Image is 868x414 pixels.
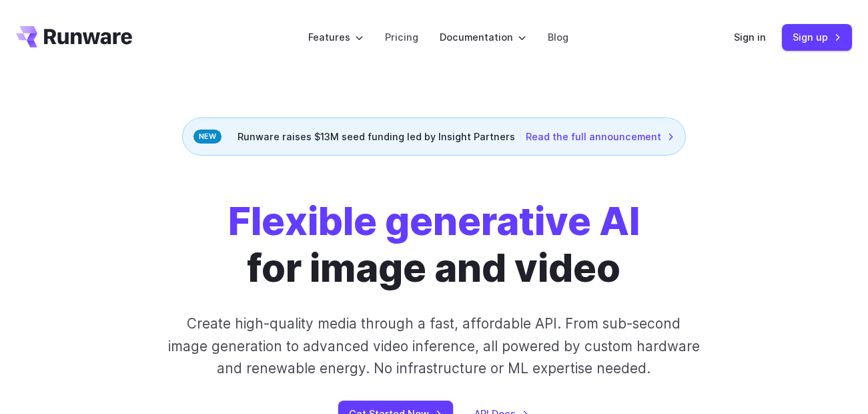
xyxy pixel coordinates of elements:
[782,24,852,50] a: Sign up
[385,29,418,45] a: Pricing
[167,313,702,379] p: Create high-quality media through a fast, affordable API. From sub-second image generation to adv...
[228,198,640,244] strong: Flexible generative AI
[440,29,526,45] label: Documentation
[308,29,364,45] label: Features
[734,29,766,45] a: Sign in
[526,129,675,144] a: Read the full announcement
[548,29,568,45] a: Blog
[228,198,640,291] h1: for image and video
[182,118,686,156] div: Runware raises $13M seed funding led by Insight Partners
[16,26,132,47] a: Go to /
